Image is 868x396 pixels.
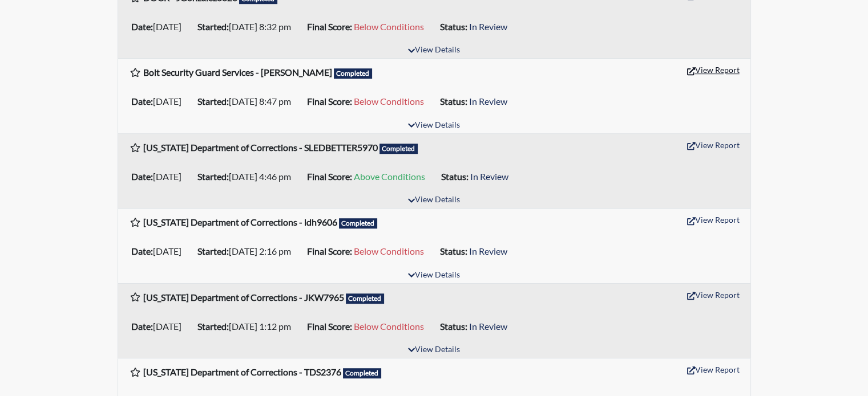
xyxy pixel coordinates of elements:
b: Final Score: [307,171,352,182]
span: Completed [334,68,373,79]
li: [DATE] 1:12 pm [193,317,302,336]
li: [DATE] 8:47 pm [193,92,302,111]
button: View Details [403,118,465,133]
b: Started: [197,171,229,182]
li: [DATE] [127,92,193,111]
button: View Details [403,43,465,58]
span: Below Conditions [354,21,424,32]
button: View Details [403,268,465,283]
b: [US_STATE] Department of Corrections - ldh9606 [143,217,337,227]
b: Final Score: [307,96,352,107]
li: [DATE] [127,242,193,260]
b: Date: [131,21,153,32]
span: In Review [469,321,507,332]
li: [DATE] 2:16 pm [193,242,302,260]
b: Date: [131,171,153,182]
b: Date: [131,96,153,107]
span: Completed [339,218,378,228]
b: Started: [197,246,229,256]
b: Started: [197,321,229,332]
span: Below Conditions [354,246,424,256]
button: View Report [682,61,745,79]
button: View Report [682,286,745,304]
button: View Report [682,361,745,378]
b: Status: [440,321,467,332]
b: Status: [441,171,469,182]
span: Completed [380,144,418,154]
button: View Report [682,211,745,228]
span: In Review [469,96,507,107]
span: Above Conditions [354,171,425,182]
li: [DATE] [127,18,193,36]
span: Below Conditions [354,96,424,107]
b: [US_STATE] Department of Corrections - JKW7965 [143,292,344,303]
span: In Review [469,246,507,256]
b: Started: [197,96,229,107]
span: In Review [469,21,507,32]
li: [DATE] 8:32 pm [193,18,302,36]
b: [US_STATE] Department of Corrections - TDS2376 [143,366,341,377]
li: [DATE] 4:46 pm [193,168,302,186]
b: Status: [440,246,467,256]
b: Status: [440,96,467,107]
b: Status: [440,21,467,32]
span: Completed [343,368,382,378]
b: Final Score: [307,321,352,332]
button: View Details [403,342,465,358]
b: Date: [131,321,153,332]
li: [DATE] [127,168,193,186]
b: Final Score: [307,246,352,256]
b: Final Score: [307,21,352,32]
li: [DATE] [127,317,193,336]
b: Bolt Security Guard Services - [PERSON_NAME] [143,67,332,77]
b: Started: [197,21,229,32]
span: Completed [346,293,385,304]
button: View Details [403,193,465,208]
span: Below Conditions [354,321,424,332]
b: Date: [131,246,153,256]
span: In Review [470,171,508,182]
b: [US_STATE] Department of Corrections - SLEDBETTER5970 [143,142,378,153]
button: View Report [682,136,745,154]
